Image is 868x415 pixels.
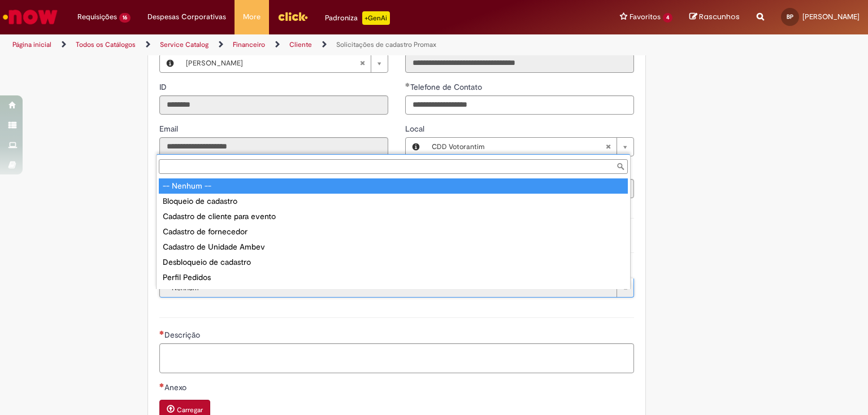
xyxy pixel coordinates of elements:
div: Cadastro de Unidade Ambev [159,239,628,255]
div: Perfil Pedidos [159,270,628,285]
div: Reativação de Cadastro de Clientes Promax [159,285,628,300]
div: Cadastro de cliente para evento [159,209,628,224]
div: Bloqueio de cadastro [159,194,628,209]
ul: Tipo de solicitação [157,176,630,289]
div: -- Nenhum -- [159,178,628,194]
div: Cadastro de fornecedor [159,224,628,239]
div: Desbloqueio de cadastro [159,255,628,270]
